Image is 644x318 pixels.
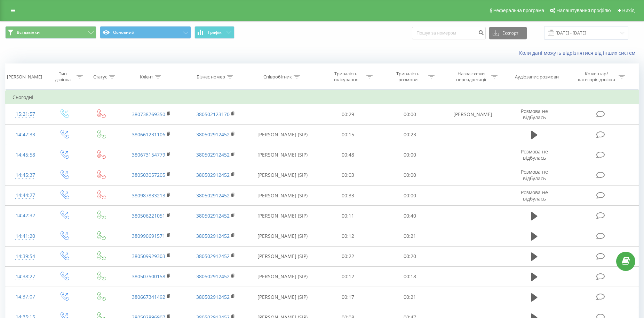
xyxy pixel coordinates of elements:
[196,131,230,138] a: 380502912452
[248,145,317,165] td: [PERSON_NAME] (SIP)
[521,168,548,181] span: Розмова не відбулась
[13,229,38,243] div: 14:41:20
[13,189,38,202] div: 14:44:27
[440,104,505,124] td: [PERSON_NAME]
[521,189,548,202] span: Розмова не відбулась
[196,172,230,178] a: 380502912452
[515,74,559,80] div: Аудіозапис розмови
[317,145,379,165] td: 00:48
[132,233,165,239] a: 380990691571
[489,27,527,39] button: Експорт
[317,185,379,206] td: 00:33
[196,233,230,239] a: 380502912452
[132,172,165,178] a: 380503057205
[379,185,441,206] td: 00:00
[248,266,317,287] td: [PERSON_NAME] (SIP)
[521,148,548,161] span: Розмова не відбулась
[317,165,379,185] td: 00:03
[6,90,639,104] td: Сьогодні
[140,74,153,80] div: Клієнт
[13,128,38,142] div: 14:47:33
[622,8,635,13] span: Вихід
[248,287,317,307] td: [PERSON_NAME] (SIP)
[17,30,40,35] span: Всі дзвінки
[248,206,317,226] td: [PERSON_NAME] (SIP)
[51,71,75,83] div: Тип дзвінка
[493,8,544,13] span: Реферальна програма
[100,26,191,39] button: Основний
[93,74,107,80] div: Статус
[194,26,234,39] button: Графік
[379,104,441,124] td: 00:00
[248,226,317,246] td: [PERSON_NAME] (SIP)
[452,71,490,83] div: Назва схеми переадресації
[317,287,379,307] td: 00:17
[248,124,317,145] td: [PERSON_NAME] (SIP)
[379,226,441,246] td: 00:21
[317,266,379,287] td: 00:12
[327,71,365,83] div: Тривалість очікування
[248,246,317,266] td: [PERSON_NAME] (SIP)
[317,206,379,226] td: 00:11
[379,206,441,226] td: 00:40
[196,294,230,300] a: 380502912452
[13,250,38,263] div: 14:39:54
[263,74,292,80] div: Співробітник
[379,165,441,185] td: 00:00
[196,212,230,219] a: 380502912452
[317,104,379,124] td: 00:29
[13,107,38,121] div: 15:21:57
[379,145,441,165] td: 00:00
[379,124,441,145] td: 00:23
[132,151,165,158] a: 380673154779
[196,253,230,259] a: 380502912452
[13,290,38,304] div: 14:37:07
[208,30,222,35] span: Графік
[7,74,42,80] div: [PERSON_NAME]
[13,168,38,182] div: 14:45:37
[379,266,441,287] td: 00:18
[132,192,165,199] a: 380987833213
[389,71,427,83] div: Тривалість розмови
[13,209,38,222] div: 14:42:32
[132,111,165,118] a: 380738769350
[5,26,96,39] button: Всі дзвінки
[13,270,38,283] div: 14:38:27
[317,226,379,246] td: 00:12
[379,287,441,307] td: 00:21
[197,74,225,80] div: Бізнес номер
[412,27,486,39] input: Пошук за номером
[13,148,38,162] div: 14:45:58
[132,294,165,300] a: 380667341492
[317,124,379,145] td: 00:15
[576,71,617,83] div: Коментар/категорія дзвінка
[196,111,230,118] a: 380502123170
[132,212,165,219] a: 380506221051
[196,151,230,158] a: 380502912452
[556,8,611,13] span: Налаштування профілю
[196,192,230,199] a: 380502912452
[521,108,548,121] span: Розмова не відбулась
[379,246,441,266] td: 00:20
[248,185,317,206] td: [PERSON_NAME] (SIP)
[317,246,379,266] td: 00:22
[132,253,165,259] a: 380509929303
[132,131,165,138] a: 380661231106
[196,273,230,280] a: 380502912452
[132,273,165,280] a: 380507500158
[248,165,317,185] td: [PERSON_NAME] (SIP)
[519,50,639,56] a: Коли дані можуть відрізнятися вiд інших систем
